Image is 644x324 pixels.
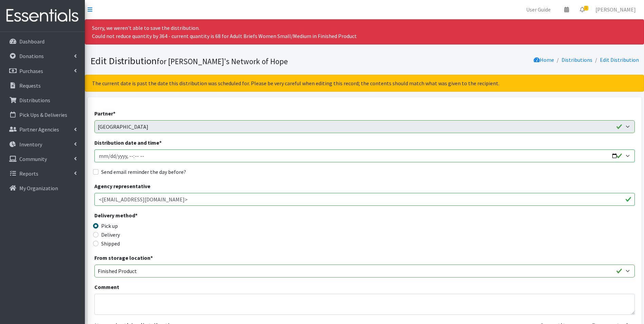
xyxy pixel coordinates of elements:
label: Send email reminder the day before? [101,168,186,176]
p: Donations [19,53,44,59]
small: for [PERSON_NAME]'s Network of Hope [157,56,288,66]
a: Reports [3,167,82,180]
a: Requests [3,79,82,92]
a: Donations [3,49,82,63]
p: Dashboard [19,38,44,45]
div: Sorry, we weren't able to save the distribution. Could not reduce quantity by 364 - current quant... [85,19,644,44]
a: 1 [574,3,590,16]
p: Community [19,156,47,162]
p: Reports [19,170,38,177]
legend: Delivery method [94,211,229,222]
a: Home [534,56,554,63]
abbr: required [113,110,115,117]
abbr: required [135,212,137,219]
p: Distributions [19,97,50,104]
label: Distribution date and time [94,139,162,147]
a: Dashboard [3,35,82,48]
label: Delivery [101,231,120,239]
img: HumanEssentials [3,4,82,27]
abbr: required [159,139,162,146]
a: Community [3,152,82,166]
a: My Organization [3,181,82,195]
a: Partner Agencies [3,123,82,136]
a: Edit Distribution [600,56,639,63]
h1: Edit Distribution [90,55,362,67]
label: Shipped [101,239,120,248]
a: Pick Ups & Deliveries [3,108,82,122]
label: Pick up [101,222,118,230]
a: [PERSON_NAME] [590,3,641,16]
a: Purchases [3,64,82,78]
label: Partner [94,109,115,118]
label: From storage location [94,254,153,262]
a: Inventory [3,138,82,151]
a: Distributions [562,56,592,63]
a: Distributions [3,93,82,107]
p: My Organization [19,185,58,192]
p: Pick Ups & Deliveries [19,111,67,118]
span: 1 [584,6,588,11]
p: Requests [19,82,41,89]
a: User Guide [521,3,556,16]
abbr: required [150,254,153,261]
p: Purchases [19,68,43,74]
label: Comment [94,283,119,291]
p: Partner Agencies [19,126,59,133]
label: Agency representative [94,182,150,190]
p: Inventory [19,141,42,148]
div: The current date is past the date this distribution was scheduled for. Please be very careful whe... [85,75,644,92]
